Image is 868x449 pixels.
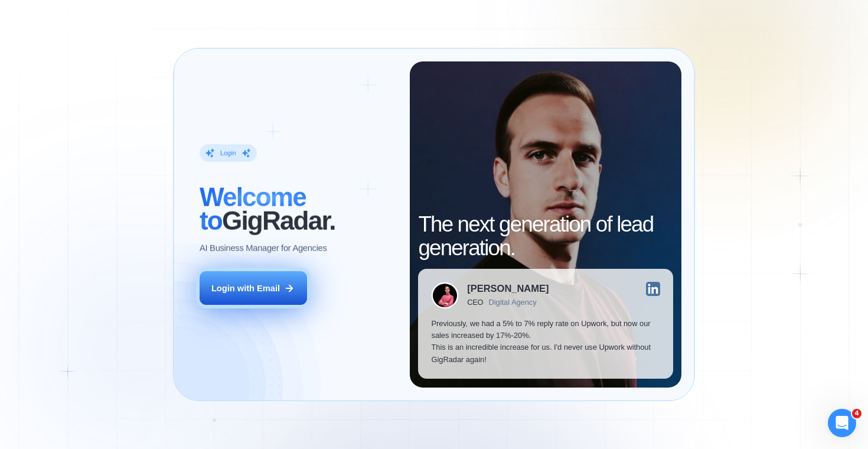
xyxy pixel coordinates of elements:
[418,213,673,261] h2: The next generation of lead generation.
[852,409,862,418] span: 4
[200,186,397,233] h2: ‍ GigRadar.
[489,298,537,307] div: Digital Agency
[220,148,236,157] div: Login
[211,282,280,294] div: Login with Email
[431,318,660,366] p: Previously, we had a 5% to 7% reply rate on Upwork, but now our sales increased by 17%-20%. This ...
[200,271,307,305] button: Login with Email
[200,183,306,235] span: Welcome to
[200,242,327,254] p: AI Business Manager for Agencies
[467,284,549,294] div: [PERSON_NAME]
[467,298,483,307] div: CEO
[828,409,856,437] iframe: Intercom live chat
